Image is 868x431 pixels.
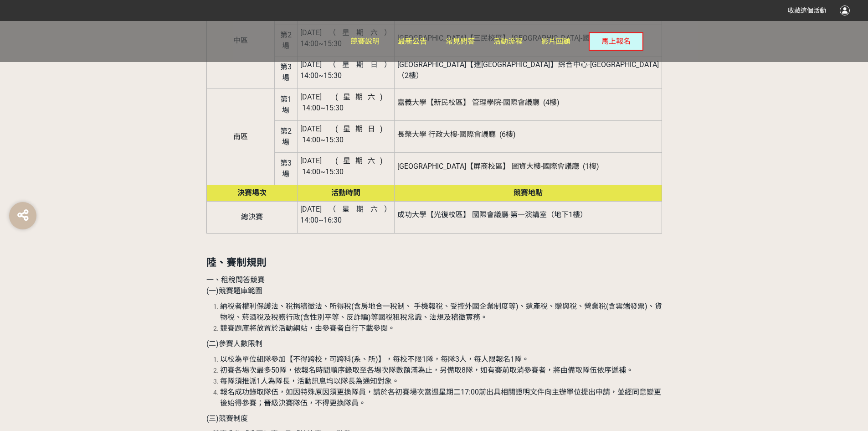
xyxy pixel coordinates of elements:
[397,130,516,139] span: 長榮大學 行政大樓-國際會議廳 (6樓)
[280,95,292,114] span: 第1場
[233,132,248,141] span: 南區
[541,37,570,46] span: 影片回顧
[350,37,380,46] span: 競賽說明
[206,339,262,348] span: (二)參賽人數限制
[397,162,599,171] span: [GEOGRAPHIC_DATA]【屏商校區】 圖資大樓-國際會議廳 (1樓)
[206,257,267,268] strong: 陸、賽制規則
[446,21,475,62] a: 常見問答
[300,125,392,144] span: [DATE] (星期日) 14:00~15:30
[220,355,529,363] span: 以校為單位組隊參加【不得跨校，可跨科(系、所)】，每校不限1隊，每隊3人，每人限報名1隊。
[331,188,360,197] strong: 活動時間
[493,37,523,46] span: 活動流程
[220,377,399,385] span: 每隊須推派1人為隊長，活動訊息均以隊長為通知對象。
[493,21,523,62] a: 活動流程
[397,210,587,219] span: 成功大學【光復校區】 國際會議廳-第一演講室（地下1樓）
[350,21,380,62] a: 競賽說明
[241,213,263,221] span: 總決賽
[601,37,631,46] span: 馬上報名
[206,275,265,284] span: 一、租稅問答競賽
[220,302,662,322] span: 納稅者權利保護法、稅捐稽徵法、所得稅(含房地合一稅制、 手機報稅、受控外國企業制度等)、遺產稅、贈與稅、營業稅(含雲端發票)、貨物稅、菸酒稅及稅務行政(含性別平等、反詐騙)等國稅租稅常識、法規及...
[300,156,392,176] span: [DATE] (星期六) 14:00~15:30
[398,37,427,46] span: 最新公告
[280,62,292,82] span: 第3場
[788,7,826,14] span: 收藏這個活動
[206,414,248,423] span: (三)競賽制度
[237,188,267,197] strong: 決賽場次
[397,98,560,107] span: 嘉義大學【新民校區】 管理學院-國際會議廳 (4樓)
[446,37,475,46] span: 常見問答
[514,188,543,197] strong: 競賽地點
[398,21,427,62] a: 最新公告
[300,93,392,112] span: [DATE] (星期六) 14:00~15:30
[206,286,262,295] span: (一)競賽題庫範圍
[220,388,661,407] span: 報名成功錄取隊伍，如因特殊原因須更換隊員，請於各初賽場次當週星期二17:00前出具相關證明文件向主辦單位提出申請，並經同意變更後始得參賽；晉級決賽隊伍，不得更換隊員。
[541,21,570,62] a: 影片回顧
[220,366,633,374] span: 初賽各場次最多50隊，依報名時間順序錄取至各場次隊數額滿為止，另備取8隊，如有賽前取消參賽者，將由備取隊伍依序遞補。
[589,32,643,51] button: 馬上報名
[300,205,392,224] span: [DATE]（星期六） 14:00~16:30
[280,127,292,146] span: 第2場
[280,159,292,178] span: 第3場
[220,324,395,332] span: 競賽題庫將放置於活動網站，由參賽者自行下載參閱。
